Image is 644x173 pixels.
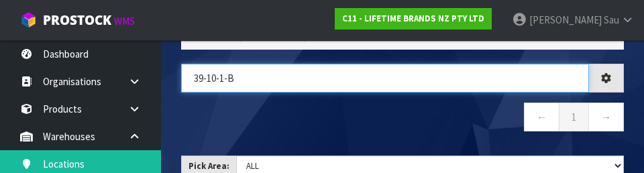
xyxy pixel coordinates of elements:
[43,11,111,29] span: ProStock
[604,13,619,26] span: Sau
[20,11,37,28] img: cube-alt.png
[335,8,492,30] a: C11 - LIFETIME BRANDS NZ PTY LTD
[189,160,229,172] strong: Pick Area:
[114,15,135,27] small: WMS
[342,13,484,24] strong: C11 - LIFETIME BRANDS NZ PTY LTD
[524,103,559,131] a: ←
[181,103,624,135] nav: Page navigation
[559,103,589,131] a: 1
[588,103,624,131] a: →
[181,64,589,93] input: Search locations
[529,13,602,26] span: [PERSON_NAME]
